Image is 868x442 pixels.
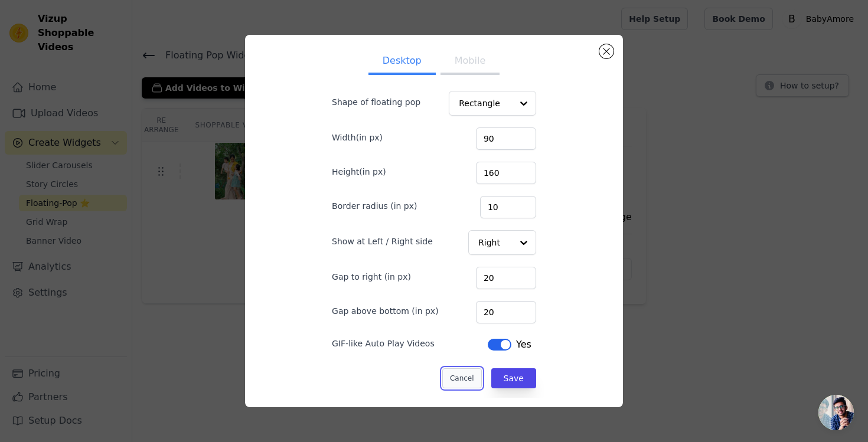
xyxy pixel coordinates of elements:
label: GIF-like Auto Play Videos [332,338,435,349]
label: Shape of floating pop [332,96,420,108]
label: Show at Left / Right side [332,235,433,247]
label: Width(in px) [332,132,383,143]
button: Close modal [599,44,614,58]
button: Cancel [442,368,482,388]
button: Desktop [368,49,436,75]
a: Open chat [818,395,854,430]
label: Border radius (in px) [332,200,417,212]
label: Gap above bottom (in px) [332,305,439,317]
label: Height(in px) [332,166,386,178]
button: Save [491,368,536,388]
label: Gap to right (in px) [332,271,411,283]
button: Mobile [440,49,500,75]
span: Yes [516,338,531,352]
